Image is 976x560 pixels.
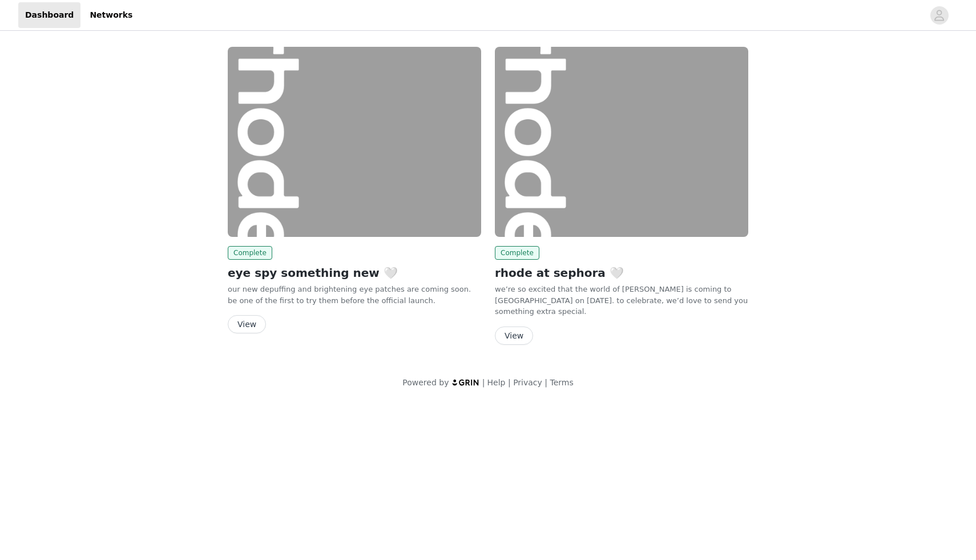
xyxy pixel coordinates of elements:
p: our new depuffing and brightening eye patches are coming soon. be one of the first to try them be... [228,284,481,306]
h2: eye spy something new 🤍 [228,264,481,281]
span: Complete [495,246,539,260]
span: Powered by [402,378,449,387]
a: View [495,332,533,340]
img: logo [451,378,480,386]
a: Dashboard [18,2,80,28]
span: Complete [228,246,272,260]
p: we’re so excited that the world of [PERSON_NAME] is coming to [GEOGRAPHIC_DATA] on [DATE]. to cel... [495,284,748,317]
a: Networks [83,2,139,28]
button: View [495,327,533,345]
span: | [545,378,547,387]
img: rhode skin [495,47,748,237]
button: View [228,315,266,333]
a: View [228,320,266,329]
span: | [508,378,511,387]
h2: rhode at sephora 🤍 [495,264,748,281]
a: Privacy [513,378,542,387]
a: Help [487,378,506,387]
img: rhode skin [228,47,481,237]
span: | [482,378,485,387]
div: avatar [934,6,945,25]
a: Terms [550,378,573,387]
